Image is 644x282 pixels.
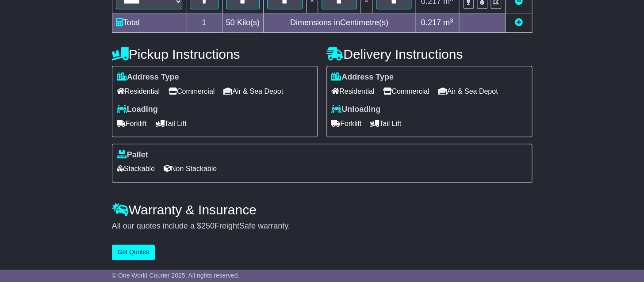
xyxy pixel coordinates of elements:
label: Address Type [117,72,179,82]
span: Tail Lift [370,117,401,130]
label: Unloading [331,105,380,114]
td: 1 [186,13,222,33]
span: 0.217 [421,18,441,27]
h4: Warranty & Insurance [112,202,533,217]
td: Total [112,13,186,33]
label: Address Type [331,72,394,82]
span: Tail Lift [156,117,187,130]
h4: Pickup Instructions [112,47,318,61]
h4: Delivery Instructions [326,47,532,61]
span: Stackable [117,162,155,175]
label: Loading [117,105,158,114]
a: Add new item [515,18,523,27]
sup: 3 [450,17,453,24]
span: Non Stackable [164,162,217,175]
span: Commercial [383,84,429,98]
button: Get Quotes [112,244,155,260]
span: © One World Courier 2025. All rights reserved. [112,272,240,279]
span: Forklift [331,117,361,130]
span: Commercial [169,84,215,98]
span: Forklift [117,117,147,130]
span: 250 [201,221,215,230]
span: m [443,18,453,27]
div: All our quotes include a $ FreightSafe warranty. [112,221,533,231]
td: Dimensions in Centimetre(s) [263,13,415,33]
span: 50 [226,18,235,27]
label: Pallet [117,150,148,160]
span: Air & Sea Depot [223,84,283,98]
span: Residential [117,84,160,98]
span: Residential [331,84,374,98]
td: Kilo(s) [222,13,263,33]
span: Air & Sea Depot [438,84,498,98]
